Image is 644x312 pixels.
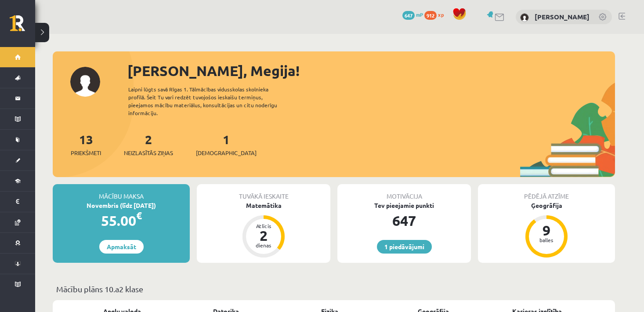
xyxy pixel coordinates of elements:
span: [DEMOGRAPHIC_DATA] [196,149,257,157]
span: 647 [402,11,415,20]
div: 2 [250,229,277,243]
div: [PERSON_NAME], Megija! [127,60,615,81]
span: xp [438,11,444,18]
div: Tuvākā ieskaite [197,184,330,201]
div: dienas [250,243,277,248]
a: 1[DEMOGRAPHIC_DATA] [196,131,257,157]
a: Apmaksāt [99,240,144,254]
a: [PERSON_NAME] [535,12,590,21]
span: 912 [424,11,437,20]
a: 2Neizlasītās ziņas [124,131,173,157]
a: Matemātika Atlicis 2 dienas [197,201,330,259]
div: Novembris (līdz [DATE]) [53,201,190,210]
a: Ģeogrāfija 9 balles [478,201,615,259]
a: 912 xp [424,11,448,18]
span: € [136,209,142,222]
div: 647 [337,210,471,231]
p: Mācību plāns 10.a2 klase [56,283,611,295]
a: 647 mP [402,11,423,18]
div: balles [533,237,560,243]
a: 1 piedāvājumi [377,240,432,254]
span: mP [416,11,423,18]
div: Motivācija [337,184,471,201]
div: Mācību maksa [53,184,190,201]
a: 13Priekšmeti [71,131,101,157]
div: Ģeogrāfija [478,201,615,210]
div: 55.00 [53,210,190,231]
div: Matemātika [197,201,330,210]
span: Priekšmeti [71,149,101,157]
div: Tev pieejamie punkti [337,201,471,210]
div: Laipni lūgts savā Rīgas 1. Tālmācības vidusskolas skolnieka profilā. Šeit Tu vari redzēt tuvojošo... [128,85,293,117]
span: Neizlasītās ziņas [124,149,173,157]
a: Rīgas 1. Tālmācības vidusskola [10,15,35,37]
img: Megija Saikovska [520,13,529,22]
div: Atlicis [250,223,277,229]
div: 9 [533,223,560,237]
div: Pēdējā atzīme [478,184,615,201]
